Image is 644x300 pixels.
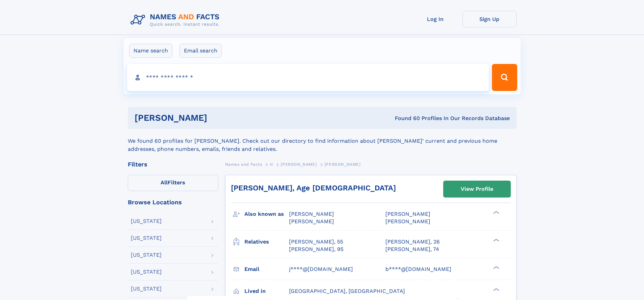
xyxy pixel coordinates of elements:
[131,286,162,292] div: [US_STATE]
[128,199,218,205] div: Browse Locations
[131,269,162,275] div: [US_STATE]
[225,160,262,168] a: Names and Facts
[492,287,500,292] div: ❯
[492,210,500,215] div: ❯
[492,238,500,242] div: ❯
[128,11,225,29] img: Logo Names and Facts
[281,162,317,167] span: [PERSON_NAME]
[128,129,517,153] div: We found 60 profiles for [PERSON_NAME]. Check out our directory to find information about [PERSON...
[128,175,218,191] label: Filters
[161,179,168,186] span: All
[289,211,334,217] span: [PERSON_NAME]
[270,162,273,167] span: H
[180,44,222,58] label: Email search
[289,218,334,225] span: [PERSON_NAME]
[289,238,343,246] a: [PERSON_NAME], 55
[461,181,493,197] div: View Profile
[231,184,396,192] a: [PERSON_NAME], Age [DEMOGRAPHIC_DATA]
[131,252,162,258] div: [US_STATE]
[135,114,301,122] h1: [PERSON_NAME]
[131,235,162,241] div: [US_STATE]
[244,236,289,248] h3: Relatives
[492,265,500,270] div: ❯
[128,161,218,167] div: Filters
[325,162,361,167] span: [PERSON_NAME]
[408,11,462,27] a: Log In
[289,246,343,253] a: [PERSON_NAME], 95
[244,285,289,297] h3: Lived in
[127,64,489,91] input: search input
[385,238,440,246] a: [PERSON_NAME], 26
[131,218,162,224] div: [US_STATE]
[281,160,317,168] a: [PERSON_NAME]
[244,208,289,220] h3: Also known as
[289,288,405,294] span: [GEOGRAPHIC_DATA], [GEOGRAPHIC_DATA]
[270,160,273,168] a: H
[385,246,439,253] a: [PERSON_NAME], 74
[301,115,510,122] div: Found 60 Profiles In Our Records Database
[244,263,289,275] h3: Email
[462,11,517,27] a: Sign Up
[129,44,172,58] label: Name search
[444,181,510,197] a: View Profile
[492,64,517,91] button: Search Button
[385,218,430,225] span: [PERSON_NAME]
[385,211,430,217] span: [PERSON_NAME]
